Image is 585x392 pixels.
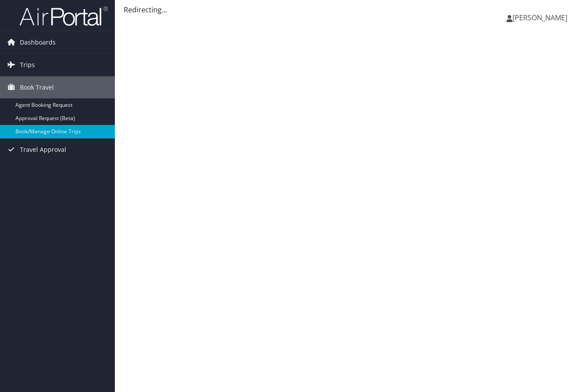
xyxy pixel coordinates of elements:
span: Travel Approval [20,139,66,161]
span: Book Travel [20,76,54,98]
img: airportal-logo.png [19,6,108,26]
a: [PERSON_NAME] [506,4,576,31]
span: [PERSON_NAME] [513,13,567,23]
div: Redirecting... [124,4,576,15]
span: Trips [20,54,35,76]
span: Dashboards [20,31,56,53]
